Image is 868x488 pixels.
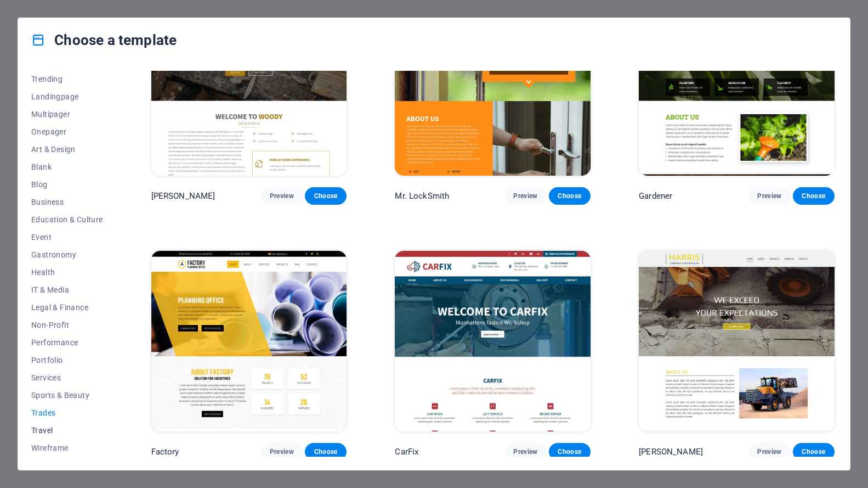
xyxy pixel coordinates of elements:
span: Preview [757,192,781,200]
span: Choose [314,192,338,200]
button: Choose [305,443,347,461]
button: Wireframe [31,439,103,457]
span: Sports & Beauty [31,391,103,400]
img: Factory [151,251,347,431]
span: Choose [802,192,826,200]
img: CarFix [395,251,591,431]
button: Health [31,263,103,281]
img: Harris [639,251,835,431]
span: Preview [513,447,537,456]
button: Event [31,228,103,246]
span: Preview [270,192,294,200]
span: IT & Media [31,285,103,294]
button: Preview [261,187,303,205]
span: Onepager [31,127,103,136]
span: Choose [314,447,338,456]
span: Business [31,198,103,206]
span: Blog [31,180,103,189]
span: Choose [802,447,826,456]
button: Legal & Finance [31,299,103,316]
span: Preview [757,447,781,456]
span: Blank [31,162,103,171]
span: Performance [31,338,103,347]
button: Performance [31,334,103,351]
span: Portfolio [31,356,103,364]
button: Art & Design [31,141,103,158]
span: Services [31,373,103,382]
button: Blank [31,158,103,176]
span: Multipager [31,110,103,119]
p: CarFix [395,446,418,457]
button: Choose [305,187,347,205]
button: Choose [793,443,835,461]
span: Art & Design [31,145,103,154]
button: Multipager [31,105,103,123]
button: Non-Profit [31,316,103,334]
span: Event [31,233,103,242]
button: Business [31,193,103,211]
button: Choose [549,443,591,461]
span: Education & Culture [31,215,103,224]
button: Trades [31,404,103,422]
span: Choose [558,447,582,456]
span: Trades [31,408,103,417]
span: Preview [270,447,294,456]
button: Onepager [31,123,103,141]
button: Blog [31,176,103,193]
span: Choose [558,192,582,200]
button: Preview [504,443,546,461]
button: Preview [504,187,546,205]
button: Services [31,369,103,386]
p: Mr. LockSmith [395,190,449,201]
button: IT & Media [31,281,103,299]
span: Preview [513,192,537,200]
button: Landingpage [31,88,103,105]
span: Landingpage [31,92,103,101]
span: Travel [31,426,103,435]
button: Preview [748,187,790,205]
button: Gastronomy [31,246,103,263]
button: Choose [793,187,835,205]
p: Gardener [639,190,672,201]
span: Legal & Finance [31,303,103,312]
button: Travel [31,422,103,439]
p: Factory [151,446,179,457]
h4: Choose a template [31,31,177,49]
span: Health [31,268,103,277]
button: Preview [748,443,790,461]
button: Education & Culture [31,211,103,228]
p: [PERSON_NAME] [639,446,703,457]
button: Sports & Beauty [31,386,103,404]
span: Trending [31,75,103,83]
button: Preview [261,443,303,461]
p: [PERSON_NAME] [151,190,215,201]
span: Gastronomy [31,250,103,259]
button: Portfolio [31,351,103,369]
button: Trending [31,70,103,88]
span: Non-Profit [31,321,103,329]
button: Choose [549,187,591,205]
span: Wireframe [31,444,103,452]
